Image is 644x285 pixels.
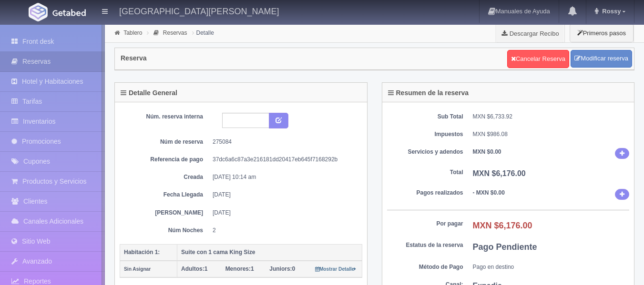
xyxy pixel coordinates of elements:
[473,169,526,177] b: MXN $6,176.00
[181,265,204,272] strong: Adultos:
[387,113,463,121] dt: Sub Total
[388,89,469,97] h4: Resumen de la reserva
[213,226,355,235] dd: 2
[387,168,463,177] dt: Total
[127,113,203,121] dt: Núm. reserva interna
[473,263,630,271] dd: Pago en destino
[473,130,630,138] dd: MXN $986.08
[387,130,463,138] dt: Impuestos
[473,148,501,155] b: MXN $0.00
[269,265,292,272] strong: Juniors:
[571,50,632,68] a: Modificar reserva
[52,9,86,16] img: Getabed
[473,221,532,230] b: MXN $6,176.00
[121,89,177,97] h4: Detalle General
[570,24,634,42] button: Primeros pasos
[121,55,147,62] h4: Reserva
[315,265,357,272] a: Mostrar Detalle
[225,265,251,272] strong: Menores:
[213,173,355,181] dd: [DATE] 10:14 am
[473,189,505,196] b: - MXN $0.00
[119,5,279,17] h4: [GEOGRAPHIC_DATA][PERSON_NAME]
[127,191,203,199] dt: Fecha Llegada
[181,265,207,272] span: 1
[213,138,355,146] dd: 275084
[387,189,463,197] dt: Pagos realizados
[387,220,463,228] dt: Por pagar
[225,265,254,272] span: 1
[269,265,295,272] span: 0
[123,29,142,36] a: Tablero
[213,191,355,199] dd: [DATE]
[127,138,203,146] dt: Núm de reserva
[124,249,160,256] b: Habitación 1:
[127,226,203,235] dt: Núm Noches
[387,241,463,249] dt: Estatus de la reserva
[127,173,203,181] dt: Creada
[177,244,362,261] th: Suite con 1 cama King Size
[496,24,564,43] a: Descargar Recibo
[29,3,48,21] img: Getabed
[213,156,355,164] dd: 37dc6a6c87a3e216181dd20417eb645f7168292b
[315,266,357,272] small: Mostrar Detalle
[600,8,621,15] span: Rossy
[387,148,463,156] dt: Servicios y adendos
[387,263,463,271] dt: Método de Pago
[163,29,187,36] a: Reservas
[507,50,569,68] a: Cancelar Reserva
[190,28,216,37] li: Detalle
[473,113,630,121] dd: MXN $6,733.92
[127,156,203,164] dt: Referencia de pago
[213,209,355,217] dd: [DATE]
[127,209,203,217] dt: [PERSON_NAME]
[124,266,151,272] small: Sin Asignar
[473,242,537,252] b: Pago Pendiente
